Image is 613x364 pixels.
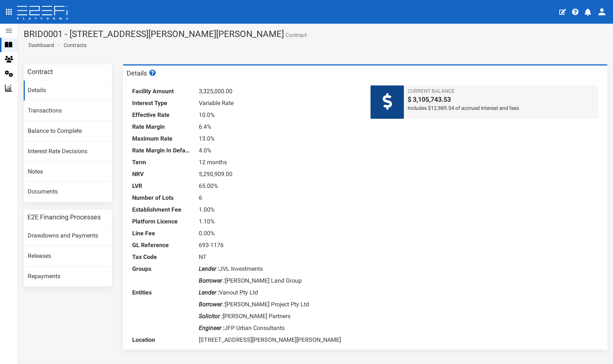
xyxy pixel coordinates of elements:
[132,156,191,168] dt: Term
[284,33,307,38] small: Contract
[132,109,191,121] dt: Effective Rate
[199,313,223,320] i: Solicitor :
[132,216,191,227] dt: Platform Licence
[132,145,191,156] dt: Rate Margin In Default
[199,263,360,275] dd: JVL Investments
[199,239,360,251] dd: 693-1176
[132,251,191,263] dt: Tax Code
[199,265,219,272] i: Lender :
[132,204,191,216] dt: Establishment Fee
[199,145,360,156] dd: 4.0%
[27,68,53,75] h3: Contract
[24,81,112,101] a: Details
[132,133,191,145] dt: Maximum Rate
[64,41,87,49] a: Contracts
[408,95,594,104] span: $ 3,105,743.53
[199,85,360,97] dd: 3,325,000.00
[24,182,112,202] a: Documents
[199,168,360,180] dd: 5,290,909.00
[24,162,112,182] a: Notes
[132,287,191,299] dt: Entities
[132,97,191,109] dt: Interest Type
[132,180,191,192] dt: LVR
[199,109,360,121] dd: 10.0%
[24,121,112,141] a: Balance to Complete
[199,277,225,284] i: Borrower :
[26,42,54,48] span: Dashboard
[199,227,360,239] dd: 0.00%
[199,121,360,133] dd: 6.4%
[24,101,112,121] a: Transactions
[199,310,360,322] dd: [PERSON_NAME] Partners
[132,263,191,275] dt: Groups
[199,133,360,145] dd: 13.0%
[199,287,360,299] dd: Vanout Pty Ltd
[199,204,360,216] dd: 1.00%
[132,334,191,346] dt: Location
[408,104,594,112] span: Includes $12,989.54 of accrued interest and fees
[199,301,225,308] i: Borrower :
[132,168,191,180] dt: NRV
[27,214,101,220] h3: E2E Financing Processes
[24,142,112,162] a: Interest Rate Decisions
[132,85,191,97] dt: Facility Amount
[24,29,607,39] h1: BRID0001 - [STREET_ADDRESS][PERSON_NAME][PERSON_NAME]
[132,121,191,133] dt: Rate Margin
[199,216,360,227] dd: 1.10%
[132,239,191,251] dt: GL Reference
[199,275,360,287] dd: [PERSON_NAME] Land Group
[199,322,360,334] dd: JFP Urban Consultants
[24,267,112,287] a: Repayments
[127,70,157,77] h3: Details
[24,226,112,246] a: Drawdowns and Payments
[26,41,54,49] a: Dashboard
[199,324,224,331] i: Engineer :
[199,156,360,168] dd: 12 months
[24,246,112,266] a: Releases
[199,180,360,192] dd: 65.00%
[199,97,360,109] dd: Variable Rate
[199,334,360,346] dd: [STREET_ADDRESS][PERSON_NAME][PERSON_NAME]
[132,227,191,239] dt: Line Fee
[132,192,191,204] dt: Number of Lots
[199,299,360,310] dd: [PERSON_NAME] Project Pty Ltd
[199,192,360,204] dd: 6
[199,289,219,296] i: Lender :
[408,87,594,95] span: Current Balance
[199,251,360,263] dd: NT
